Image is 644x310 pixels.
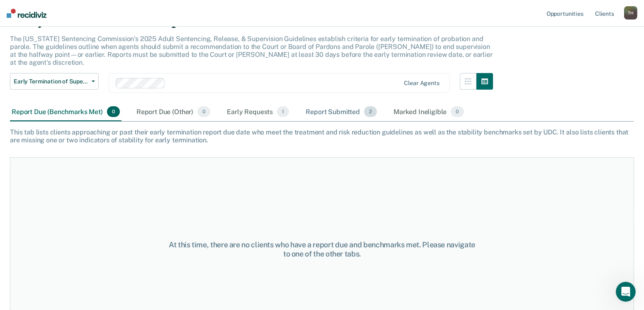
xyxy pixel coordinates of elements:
div: Report Submitted2 [304,103,379,121]
span: 2 [364,106,377,117]
span: 0 [451,106,464,117]
div: At this time, there are no clients who have a report due and benchmarks met. Please navigate to o... [166,240,478,258]
div: Marked Ineligible0 [392,103,466,121]
div: Report Due (Benchmarks Met)0 [10,103,122,121]
div: Clear agents [404,80,439,87]
span: 0 [197,106,210,117]
span: 1 [277,106,289,117]
div: Report Due (Other)0 [135,103,212,121]
div: This tab lists clients approaching or past their early termination report due date who meet the t... [10,128,634,144]
span: 0 [107,106,120,117]
img: Recidiviz [7,9,46,18]
p: The [US_STATE] Sentencing Commission’s 2025 Adult Sentencing, Release, & Supervision Guidelines e... [10,35,493,67]
iframe: Intercom live chat [616,282,636,302]
button: TH [624,6,637,20]
div: T H [624,6,637,20]
button: Early Termination of Supervision [10,73,99,90]
span: Early Termination of Supervision [14,78,88,85]
div: Early Requests1 [225,103,291,121]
